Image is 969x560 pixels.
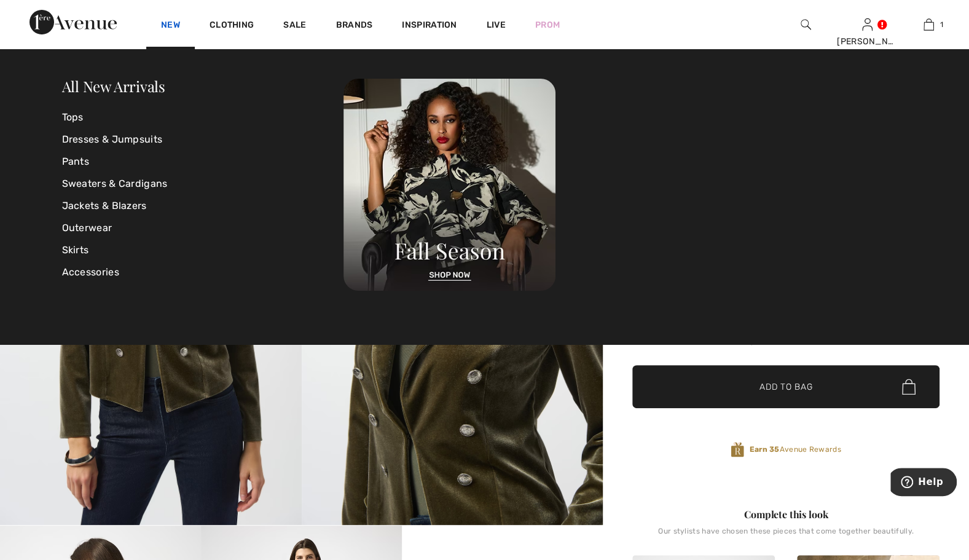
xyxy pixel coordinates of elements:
[283,20,306,33] a: Sale
[62,173,344,195] a: Sweaters & Cardigans
[731,441,744,458] img: Avenue Rewards
[62,76,165,96] a: All New Arrivals
[62,195,344,217] a: Jackets & Blazers
[632,527,940,545] div: Our stylists have chosen these pieces that come together beautifully.
[62,261,344,283] a: Accessories
[940,19,943,30] span: 1
[801,17,811,32] img: search the website
[336,20,373,33] a: Brands
[210,20,254,33] a: Clothing
[898,17,959,32] a: 1
[62,151,344,173] a: Pants
[535,18,560,31] a: Prom
[837,35,897,48] div: [PERSON_NAME]
[487,18,506,31] a: Live
[62,128,344,151] a: Dresses & Jumpsuits
[862,17,873,32] img: My Info
[62,106,344,128] a: Tops
[29,10,117,34] img: 1ère Avenue
[749,444,841,455] span: Avenue Rewards
[161,20,180,33] a: New
[749,445,779,454] strong: Earn 35
[632,365,940,408] button: Add to Bag
[632,507,940,522] div: Complete this look
[924,17,934,32] img: My Bag
[759,381,812,393] span: Add to Bag
[62,239,344,261] a: Skirts
[862,18,873,30] a: Sign In
[890,468,957,499] iframe: Opens a widget where you can find more information
[343,79,555,291] img: 250825120107_a8d8ca038cac6.jpg
[62,217,344,239] a: Outerwear
[902,379,916,395] img: Bag.svg
[402,20,457,33] span: Inspiration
